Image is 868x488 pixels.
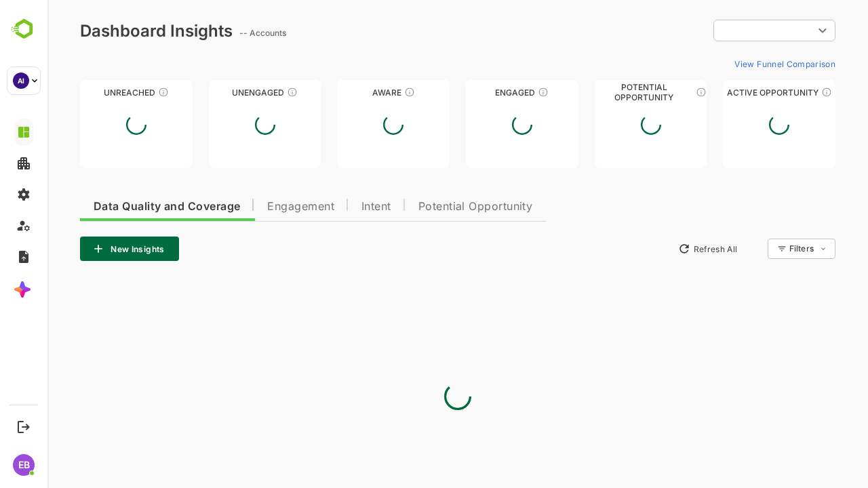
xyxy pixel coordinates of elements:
div: Engaged [418,87,531,98]
div: ​ [666,18,788,43]
div: Filters [742,243,766,253]
button: New Insights [33,237,132,261]
div: These accounts have not shown enough engagement and need nurturing [239,87,250,98]
button: View Funnel Comparison [682,53,788,75]
div: Unengaged [161,87,274,98]
div: Active Opportunity [675,87,788,98]
span: Intent [314,201,344,212]
div: These accounts are MQAs and can be passed on to Inside Sales [648,87,659,98]
div: Aware [290,87,402,98]
div: Potential Opportunity [547,87,660,98]
div: Dashboard Insights [33,21,185,41]
div: These accounts have open opportunities which might be at any of the Sales Stages [774,87,785,98]
span: Potential Opportunity [371,201,486,212]
div: These accounts have not been engaged with for a defined time period [111,87,121,98]
div: AI [13,73,29,89]
button: Logout [14,418,33,436]
span: Engagement [220,201,287,212]
div: These accounts are warm, further nurturing would qualify them to MQAs [490,87,501,98]
div: Filters [741,237,788,261]
img: BambooboxLogoMark.f1c84d78b4c51b1a7b5f700c9845e183.svg [7,16,41,42]
button: Refresh All [625,238,696,260]
span: Data Quality and Coverage [46,201,193,212]
ag: -- Accounts [192,28,243,38]
div: Unreached [33,87,145,98]
div: These accounts have just entered the buying cycle and need further nurturing [357,87,368,98]
div: EB [13,454,35,476]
